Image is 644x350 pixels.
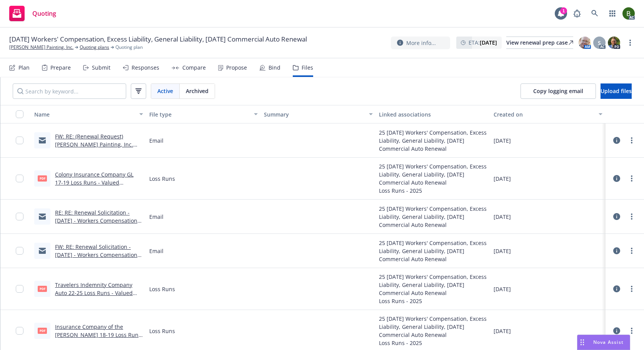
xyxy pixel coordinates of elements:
[38,328,47,333] span: pdf
[587,6,602,21] a: Search
[9,35,307,44] span: [DATE] Workers' Compensation, Excess Liability, General Liability, [DATE] Commercial Auto Renewal
[379,239,488,263] div: 25 [DATE] Workers' Compensation, Excess Liability, General Liability, [DATE] Commercial Auto Renewal
[55,281,133,305] a: Travelers Indemnity Company Auto 22-25 Loss Runs - Valued [DATE].pdf
[16,110,23,118] input: Select all
[480,39,497,46] strong: [DATE]
[149,285,175,293] span: Loss Runs
[16,137,23,144] input: Toggle Row Selected
[494,213,511,221] span: [DATE]
[598,39,601,47] span: S
[18,65,30,71] div: Plan
[132,65,159,71] div: Responses
[494,247,511,255] span: [DATE]
[626,38,635,47] a: more
[601,83,632,99] button: Upload files
[16,213,23,220] input: Toggle Row Selected
[627,212,636,221] a: more
[261,105,376,123] button: Summary
[494,175,511,183] span: [DATE]
[627,174,636,183] a: more
[601,87,632,95] span: Upload files
[38,175,47,181] span: pdf
[569,6,585,21] a: Report a Bug
[506,37,573,48] div: View renewal prep case
[560,7,567,14] div: 1
[379,297,488,305] div: Loss Runs - 2025
[379,110,488,118] div: Linked associations
[38,286,47,292] span: pdf
[186,87,209,95] span: Archived
[32,10,56,17] span: Quoting
[55,243,141,275] a: FW: RE: Renewal Solicitation - [DATE] - Workers Compensation - [PERSON_NAME] Painting, Inc. - New...
[627,246,636,255] a: more
[115,44,143,51] span: Quoting plan
[80,44,109,51] a: Quoting plans
[92,65,110,71] div: Submit
[16,327,23,335] input: Toggle Row Selected
[577,335,587,350] div: Drag to move
[391,37,450,49] button: More info...
[579,37,591,49] img: photo
[34,110,135,118] div: Name
[379,187,488,195] div: Loss Runs - 2025
[149,175,175,183] span: Loss Runs
[55,171,133,194] a: Colony Insurance Company GL 17-19 Loss Runs - Valued [DATE].pdf
[264,110,364,118] div: Summary
[55,209,141,240] a: RE: RE: Renewal Solicitation - [DATE] - Workers Compensation - [PERSON_NAME] Painting, Inc. - New...
[622,7,635,20] img: photo
[226,65,247,71] div: Propose
[593,339,624,345] span: Nova Assist
[149,247,164,255] span: Email
[494,110,594,118] div: Created on
[9,44,73,51] a: [PERSON_NAME] Painting, Inc.
[627,326,636,335] a: more
[182,65,206,71] div: Compare
[379,162,488,187] div: 25 [DATE] Workers' Compensation, Excess Liability, General Liability, [DATE] Commercial Auto Renewal
[269,65,280,71] div: Bind
[149,213,164,221] span: Email
[13,83,126,99] input: Search by keyword...
[494,137,511,145] span: [DATE]
[16,247,23,255] input: Toggle Row Selected
[491,105,606,123] button: Created on
[379,128,488,153] div: 25 [DATE] Workers' Compensation, Excess Liability, General Liability, [DATE] Commercial Auto Renewal
[157,87,173,95] span: Active
[379,273,488,297] div: 25 [DATE] Workers' Compensation, Excess Liability, General Liability, [DATE] Commercial Auto Renewal
[577,335,630,350] button: Nova Assist
[31,105,146,123] button: Name
[50,65,71,71] div: Prepare
[16,285,23,293] input: Toggle Row Selected
[55,323,141,347] a: Insurance Company of the [PERSON_NAME] 18-19 Loss Runs - Valued [DATE].pdf
[302,65,313,71] div: Files
[149,327,175,335] span: Loss Runs
[149,110,250,118] div: File type
[146,105,261,123] button: File type
[605,6,620,21] a: Switch app
[506,37,573,49] a: View renewal prep case
[406,39,436,47] span: More info...
[494,285,511,293] span: [DATE]
[494,327,511,335] span: [DATE]
[379,205,488,229] div: 25 [DATE] Workers' Compensation, Excess Liability, General Liability, [DATE] Commercial Auto Renewal
[379,339,488,347] div: Loss Runs - 2025
[16,175,23,182] input: Toggle Row Selected
[627,136,636,145] a: more
[379,315,488,339] div: 25 [DATE] Workers' Compensation, Excess Liability, General Liability, [DATE] Commercial Auto Renewal
[521,83,596,99] button: Copy logging email
[469,38,497,47] span: ETA :
[608,37,620,49] img: photo
[376,105,491,123] button: Linked associations
[149,137,164,145] span: Email
[6,3,59,24] a: Quoting
[55,133,133,156] a: FW: RE: (Renewal Request) [PERSON_NAME] Painting, Inc. 10/01 GL/XS
[627,284,636,293] a: more
[533,87,583,95] span: Copy logging email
